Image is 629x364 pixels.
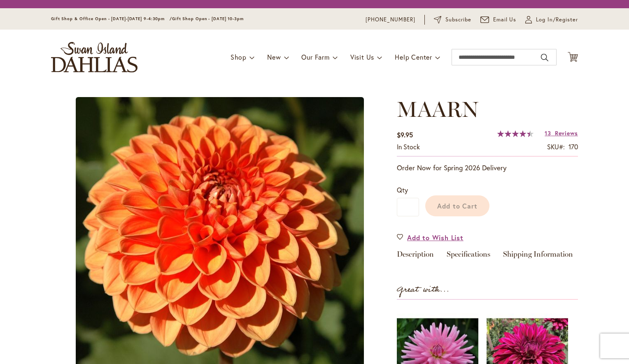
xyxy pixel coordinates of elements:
span: New [267,53,281,61]
div: 89% [497,130,533,137]
div: 170 [568,142,578,152]
a: [PHONE_NUMBER] [366,16,415,24]
div: Availability [397,142,420,152]
a: Description [397,250,434,262]
span: 13 [545,129,551,137]
span: Our Farm [301,53,329,61]
a: store logo [51,42,137,72]
span: Reviews [555,129,578,137]
p: Order Now for Spring 2026 Delivery [397,163,578,173]
span: Shop [231,53,247,61]
strong: Great with... [397,283,450,297]
span: Gift Shop Open - [DATE] 10-3pm [172,16,244,21]
span: Help Center [395,53,432,61]
span: Email Us [493,16,517,24]
a: 13 Reviews [545,129,578,137]
a: Subscribe [434,16,471,24]
strong: SKU [547,142,565,151]
span: In stock [397,142,420,151]
span: Subscribe [445,16,471,24]
span: MAARN [397,96,478,122]
span: $9.95 [397,130,413,139]
div: Detailed Product Info [397,250,578,262]
span: Log In/Register [536,16,578,24]
span: Gift Shop & Office Open - [DATE]-[DATE] 9-4:30pm / [51,16,172,21]
span: Visit Us [350,53,374,61]
a: Specifications [447,250,490,262]
a: Log In/Register [525,16,578,24]
a: Shipping Information [503,250,573,262]
a: Email Us [480,16,517,24]
a: Add to Wish List [397,233,464,242]
button: Search [541,51,548,64]
span: Qty [397,185,408,194]
span: Add to Wish List [407,233,464,242]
